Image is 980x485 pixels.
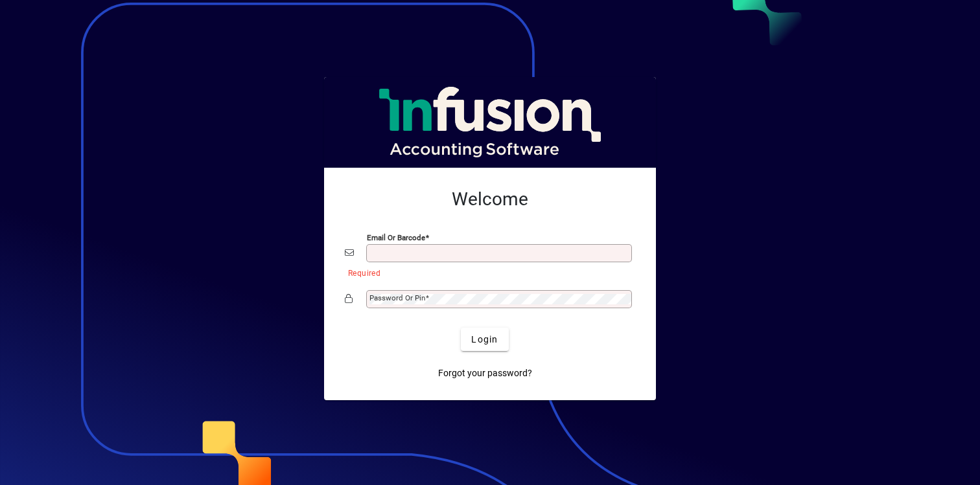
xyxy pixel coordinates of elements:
[461,328,508,351] button: Login
[369,293,425,302] mat-label: Password or Pin
[438,367,532,380] span: Forgot your password?
[471,333,498,346] span: Login
[367,233,425,242] mat-label: Email or Barcode
[348,265,625,279] mat-error: Required
[345,188,635,210] h2: Welcome
[433,361,537,385] a: Forgot your password?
